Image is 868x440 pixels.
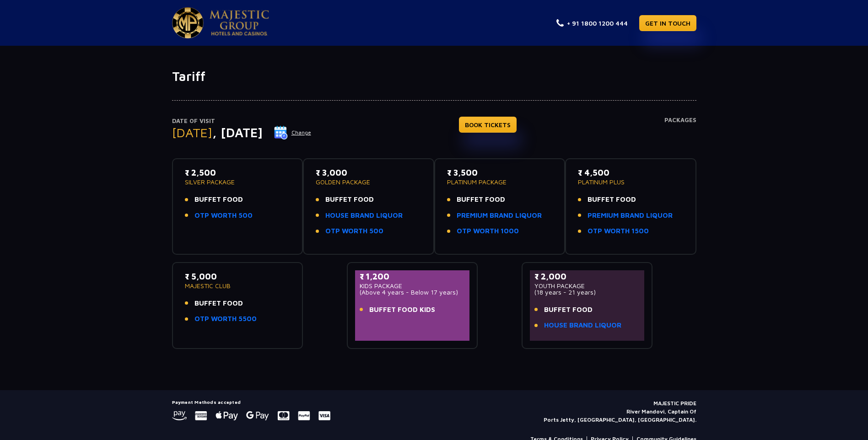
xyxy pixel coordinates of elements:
h4: Packages [664,117,696,150]
span: BUFFET FOOD [325,194,374,205]
p: YOUTH PACKAGE [534,283,640,289]
a: BOOK TICKETS [459,117,517,133]
a: HOUSE BRAND LIQUOR [325,210,403,221]
span: BUFFET FOOD [194,194,243,205]
span: BUFFET FOOD [194,298,243,309]
a: OTP WORTH 5500 [194,314,257,324]
a: OTP WORTH 1500 [588,226,649,236]
h1: Tariff [172,69,696,84]
p: ₹ 2,500 [185,166,291,179]
p: Date of Visit [172,117,312,126]
a: OTP WORTH 500 [194,210,253,221]
span: , [DATE] [212,125,263,140]
img: Majestic Pride [210,10,269,36]
p: SILVER PACKAGE [185,179,291,185]
p: PLATINUM PLUS [578,179,684,185]
p: ₹ 3,000 [316,166,421,179]
p: PLATINUM PACKAGE [447,179,553,185]
span: BUFFET FOOD [588,194,636,205]
span: BUFFET FOOD KIDS [369,305,435,315]
span: [DATE] [172,125,212,140]
a: PREMIUM BRAND LIQUOR [588,210,673,221]
a: + 91 1800 1200 444 [556,18,628,28]
a: GET IN TOUCH [639,15,696,31]
span: BUFFET FOOD [544,305,593,315]
p: GOLDEN PACKAGE [316,179,421,185]
p: (18 years - 21 years) [534,289,640,295]
p: ₹ 1,200 [360,270,465,283]
p: KIDS PACKAGE [360,283,465,289]
p: (Above 4 years - Below 17 years) [360,289,465,295]
p: ₹ 3,500 [447,166,553,179]
a: HOUSE BRAND LIQUOR [544,320,621,331]
span: BUFFET FOOD [457,194,505,205]
a: OTP WORTH 500 [325,226,383,236]
a: OTP WORTH 1000 [457,226,519,236]
button: Change [274,125,312,140]
p: MAJESTIC PRIDE River Mandovi, Captain Of Ports Jetty, [GEOGRAPHIC_DATA], [GEOGRAPHIC_DATA]. [544,399,696,424]
img: Majestic Pride [172,7,204,38]
p: ₹ 5,000 [185,270,291,283]
p: MAJESTIC CLUB [185,283,291,289]
p: ₹ 4,500 [578,166,684,179]
h5: Payment Methods accepted [172,399,330,405]
p: ₹ 2,000 [534,270,640,283]
a: PREMIUM BRAND LIQUOR [457,210,542,221]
